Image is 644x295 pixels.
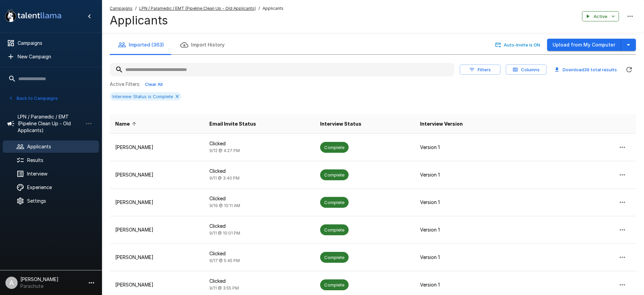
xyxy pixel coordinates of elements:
[320,254,349,261] span: Complete
[460,64,500,75] button: Filters
[209,140,309,147] p: Clicked
[420,199,512,206] p: Version 1
[263,5,284,12] span: Applicants
[115,144,199,151] p: [PERSON_NAME]
[209,176,240,181] span: 9/11 @ 3:40 PM
[320,172,349,178] span: Complete
[110,13,284,27] h4: Applicants
[115,281,199,288] p: [PERSON_NAME]
[420,226,512,233] p: Version 1
[172,35,233,54] button: Import History
[582,11,619,22] button: Active
[115,254,199,261] p: [PERSON_NAME]
[110,35,172,54] button: Imported (363)
[622,63,636,76] button: Refreshing...
[209,203,240,208] span: 9/19 @ 10:11 AM
[209,258,240,263] span: 9/17 @ 5:45 PM
[494,40,542,50] button: Auto-Invite is ON
[320,227,349,233] span: Complete
[552,64,620,75] button: Download39 total results
[320,144,349,151] span: Complete
[209,148,240,153] span: 9/12 @ 4:27 PM
[420,144,512,151] p: Version 1
[420,281,512,288] p: Version 1
[139,6,256,11] u: LPN / Paramedic / EMT (Pipeline Clean Up - Old Applicants)
[420,120,463,128] span: Interview Version
[420,254,512,261] p: Version 1
[209,231,240,236] span: 9/11 @ 10:01 PM
[209,285,239,291] span: 9/11 @ 3:55 PM
[209,250,309,257] p: Clicked
[258,5,260,12] span: /
[143,79,165,90] button: Clear All
[135,5,137,12] span: /
[547,39,621,51] button: Upload from My Computer
[110,81,140,88] p: Active Filters:
[209,223,309,229] p: Clicked
[115,120,139,128] span: Name
[115,171,199,178] p: [PERSON_NAME]
[209,278,309,284] p: Clicked
[209,120,256,128] span: Email Invite Status
[115,199,199,206] p: [PERSON_NAME]
[320,199,349,206] span: Complete
[320,282,349,288] span: Complete
[506,64,546,75] button: Columns
[320,120,361,128] span: Interview Status
[110,94,176,99] span: Interview Status is Complete
[420,171,512,178] p: Version 1
[110,6,132,11] u: Campaigns
[110,92,181,100] div: Interview Status is Complete
[209,195,309,202] p: Clicked
[115,226,199,233] p: [PERSON_NAME]
[209,168,309,174] p: Clicked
